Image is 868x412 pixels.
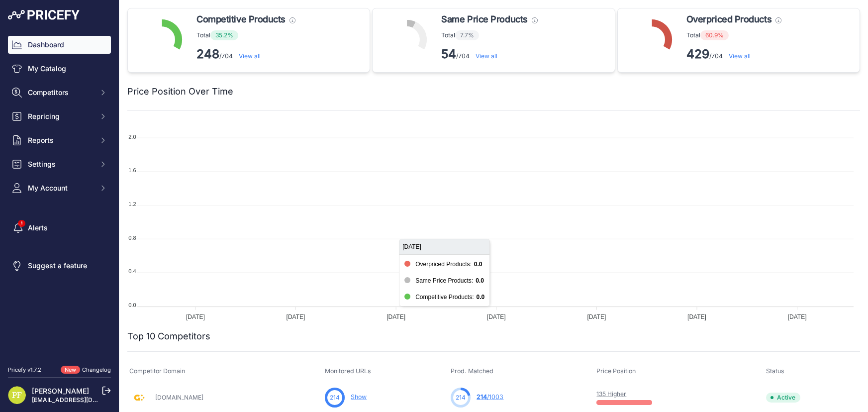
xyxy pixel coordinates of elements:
[700,30,729,40] span: 60.9%
[186,313,205,320] tspan: [DATE]
[82,366,111,373] a: Changelog
[128,134,136,140] tspan: 2.0
[128,201,136,207] tspan: 1.2
[8,366,41,374] div: Pricefy v1.7.2
[8,36,111,354] nav: Sidebar
[8,60,111,78] a: My Catalog
[487,313,506,320] tspan: [DATE]
[455,30,479,40] span: 7.7%
[8,10,80,20] img: Pricefy Logo
[239,52,261,60] a: View all
[456,393,466,402] span: 214
[686,47,709,61] strong: 429
[8,257,111,275] a: Suggest a feature
[330,393,340,402] span: 214
[128,302,136,308] tspan: 0.0
[8,107,111,125] button: Repricing
[766,393,800,403] span: Active
[127,329,210,343] h2: Top 10 Competitors
[325,367,371,375] span: Monitored URLs
[441,12,527,26] span: Same Price Products
[441,47,456,61] strong: 54
[32,396,136,404] a: [EMAIL_ADDRESS][DOMAIN_NAME]
[441,46,537,62] p: /704
[28,183,93,193] span: My Account
[596,390,626,398] a: 135 Higher
[8,36,111,54] a: Dashboard
[477,393,503,401] a: 214/1003
[196,47,219,61] strong: 248
[28,135,93,145] span: Reports
[196,12,286,26] span: Competitive Products
[8,131,111,149] button: Reports
[686,46,781,62] p: /704
[28,159,93,169] span: Settings
[127,85,233,99] h2: Price Position Over Time
[788,313,807,320] tspan: [DATE]
[451,367,493,375] span: Prod. Matched
[686,30,781,40] p: Total
[441,30,537,40] p: Total
[155,394,203,401] a: [DOMAIN_NAME]
[32,387,89,395] a: [PERSON_NAME]
[61,366,80,374] span: New
[287,313,305,320] tspan: [DATE]
[587,313,606,320] tspan: [DATE]
[476,52,497,60] a: View all
[129,367,185,375] span: Competitor Domain
[8,219,111,237] a: Alerts
[210,30,238,40] span: 35.2%
[686,12,772,26] span: Overpriced Products
[477,393,487,401] span: 214
[128,235,136,241] tspan: 0.8
[196,30,295,40] p: Total
[128,167,136,173] tspan: 1.6
[351,393,367,401] a: Show
[8,155,111,173] button: Settings
[28,88,93,98] span: Competitors
[128,268,136,274] tspan: 0.4
[386,313,405,320] tspan: [DATE]
[596,367,636,375] span: Price Position
[28,111,93,121] span: Repricing
[8,84,111,102] button: Competitors
[196,46,295,62] p: /704
[729,52,751,60] a: View all
[8,179,111,197] button: My Account
[687,313,706,320] tspan: [DATE]
[766,367,784,375] span: Status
